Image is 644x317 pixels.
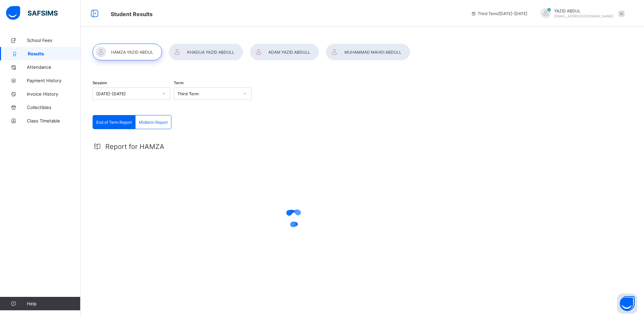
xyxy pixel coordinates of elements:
[96,120,132,125] span: End of Term Report
[27,38,80,43] span: School Fees
[554,8,613,13] span: YAZID ABDUL
[174,81,183,85] span: Term
[471,11,527,16] span: session/term information
[96,91,158,96] div: [DATE]-[DATE]
[6,6,58,20] img: safsims
[177,91,239,96] div: Third Term
[27,105,80,110] span: Collectibles
[139,120,168,125] span: Midterm Report
[111,11,153,17] span: Student Results
[617,294,637,314] button: Open asap
[534,8,628,19] div: YAZIDABDUL
[27,78,80,83] span: Payment History
[93,81,107,85] span: Session
[27,301,80,306] span: Help
[27,64,80,70] span: Attendance
[27,91,80,97] span: Invoice History
[105,143,164,151] span: Report for HAMZA
[554,14,613,18] span: [EMAIL_ADDRESS][DOMAIN_NAME]
[28,51,80,56] span: Results
[27,118,80,123] span: Class Timetable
